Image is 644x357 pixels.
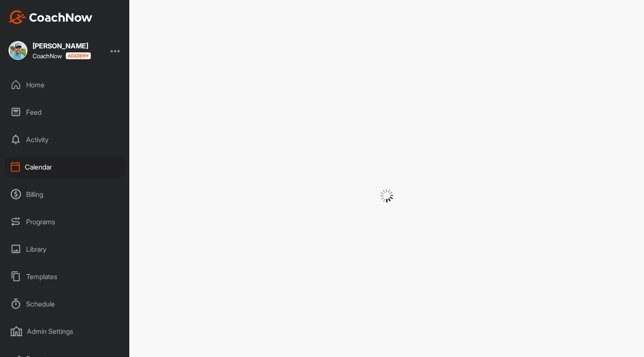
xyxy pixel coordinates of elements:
[5,74,125,95] div: Home
[5,101,125,123] div: Feed
[380,189,394,202] img: G6gVgL6ErOh57ABN0eRmCEwV0I4iEi4d8EwaPGI0tHgoAbU4EAHFLEQAh+QQFCgALACwIAA4AGAASAAAEbHDJSesaOCdk+8xg...
[5,184,125,205] div: Billing
[5,211,125,232] div: Programs
[5,266,125,287] div: Templates
[9,10,92,24] img: CoachNow
[5,321,125,342] div: Admin Settings
[5,293,125,315] div: Schedule
[5,129,125,150] div: Activity
[5,156,125,178] div: Calendar
[33,42,91,49] div: [PERSON_NAME]
[33,52,91,59] div: CoachNow
[5,238,125,260] div: Library
[9,41,27,60] img: square_cf102fc14114541352a3c89f7dad1e9b.jpg
[66,52,91,59] img: CoachNow acadmey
